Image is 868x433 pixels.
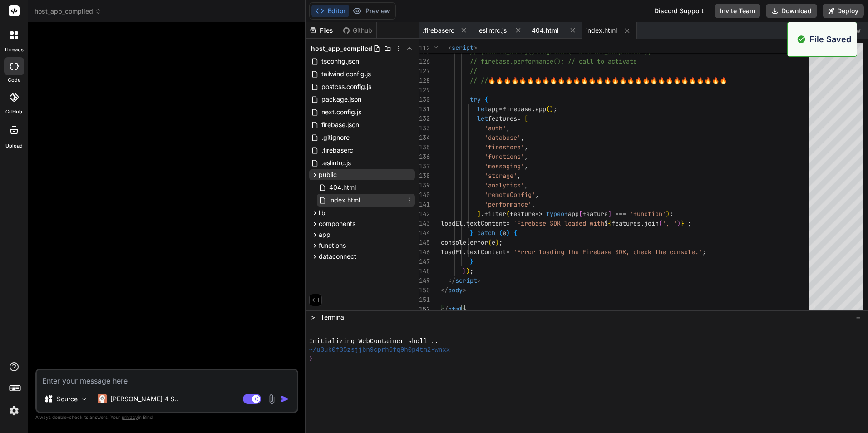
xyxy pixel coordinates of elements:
[319,230,330,239] span: app
[419,66,429,76] div: 127
[5,142,23,150] label: Upload
[484,124,506,132] span: 'auth'
[441,305,448,313] span: </
[57,394,78,403] p: Source
[321,69,372,79] span: tailwind.config.js
[448,286,463,294] span: body
[503,229,506,237] span: e
[419,114,429,123] div: 132
[484,143,524,151] span: 'firestore'
[466,267,470,275] span: )
[641,219,644,227] span: .
[524,143,528,151] span: ,
[524,114,528,123] span: [
[419,44,429,53] span: 112
[488,238,492,246] span: (
[582,210,608,218] span: feature
[684,219,688,227] span: `
[466,238,470,246] span: .
[328,195,361,206] span: index.html
[715,4,760,18] button: Invite Team
[856,313,861,322] span: −
[513,229,517,237] span: {
[110,394,178,403] p: [PERSON_NAME] 4 S..
[448,276,455,285] span: </
[419,181,429,190] div: 139
[419,95,429,104] div: 130
[766,4,817,18] button: Download
[321,313,345,322] span: Terminal
[670,210,673,218] span: ;
[484,95,488,103] span: {
[470,76,488,84] span: // //
[797,33,806,45] img: alert
[321,145,354,156] span: .firebaserc
[521,133,524,142] span: ,
[321,157,352,168] span: .eslintrc.js
[470,257,473,266] span: }
[466,248,506,256] span: textContent
[419,276,429,285] div: 149
[441,286,448,294] span: </
[546,210,568,218] span: typeof
[484,191,535,199] span: 'remoteConfig'
[484,210,506,218] span: filter
[513,219,604,227] span: `Firebase SDK loaded with
[546,105,550,113] span: (
[470,95,481,103] span: try
[419,152,429,162] div: 136
[463,286,466,294] span: >
[419,266,429,276] div: 148
[517,172,521,180] span: ,
[586,26,617,35] span: index.html
[615,210,626,218] span: ===
[455,276,477,285] span: script
[488,114,517,123] span: features
[470,67,477,75] span: //
[666,210,670,218] span: )
[349,5,394,17] button: Preview
[470,229,473,237] span: }
[6,403,22,418] img: settings
[448,44,452,52] span: <
[535,191,539,199] span: ,
[419,295,429,305] div: 151
[441,248,463,256] span: loadEl
[535,105,546,113] span: app
[677,219,681,227] span: )
[681,219,684,227] span: }
[319,170,337,179] span: public
[506,248,510,256] span: =
[492,238,495,246] span: e
[823,4,864,18] button: Deploy
[419,200,429,209] div: 141
[499,105,503,113] span: =
[98,394,107,403] img: Claude 4 Sonnet
[339,26,376,35] div: Github
[423,26,454,35] span: .firebaserc
[854,310,863,325] button: −
[649,4,709,18] div: Discord Support
[321,81,372,92] span: postcss.config.js
[448,305,463,313] span: html
[281,394,290,403] img: icon
[688,219,691,227] span: ;
[419,219,429,228] div: 143
[4,46,24,54] label: threads
[419,257,429,266] div: 147
[477,26,507,35] span: .eslintrc.js
[481,210,484,218] span: .
[309,337,439,346] span: Initializing WebContainer shell...
[612,219,641,227] span: features
[644,219,659,227] span: join
[608,210,612,218] span: ]
[321,132,350,143] span: .gitignore
[488,76,727,84] span: 🔥🔥🔥🔥🔥🔥🔥🔥🔥🔥🔥🔥🔥🔥🔥🔥🔥🔥🔥🔥🔥🔥🔥🔥🔥🔥🔥🔥🔥🔥🔥
[484,172,517,180] span: 'storage'
[477,229,495,237] span: catch
[553,105,557,113] span: ;
[311,5,349,17] button: Editor
[524,162,528,170] span: ,
[513,248,695,256] span: 'Error loading the Firebase SDK, check the console
[419,133,429,143] div: 134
